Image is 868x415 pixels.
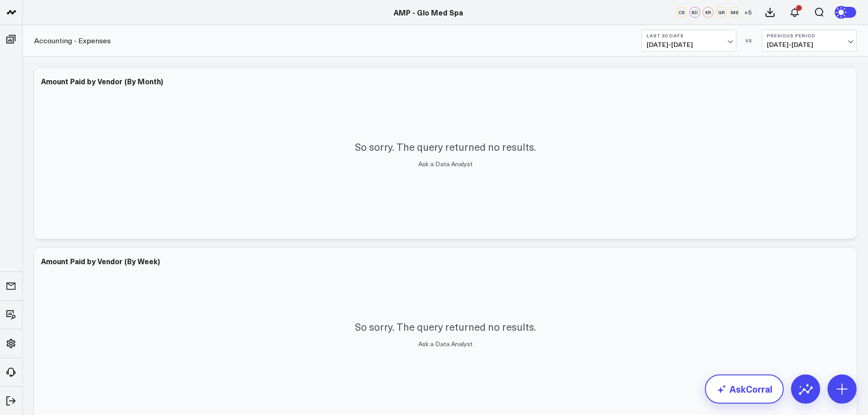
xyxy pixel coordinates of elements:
[741,38,757,43] div: VS
[34,36,111,46] a: Accounting - Expenses
[716,7,727,18] div: GR
[647,41,731,48] span: [DATE] - [DATE]
[41,76,163,86] div: Amount Paid by Vendor (By Month)
[676,7,687,18] div: CS
[41,256,160,266] div: Amount Paid by Vendor (By Week)
[355,140,536,154] p: So sorry. The query returned no results.
[744,9,752,15] span: + 5
[767,33,852,38] b: Previous Period
[703,7,714,18] div: KR
[742,7,753,18] button: +5
[762,30,857,51] button: Previous Period[DATE]-[DATE]
[705,374,784,404] a: AskCorral
[418,339,473,348] a: Ask a Data Analyst
[796,5,802,11] div: 1
[647,33,731,38] b: Last 30 Days
[418,159,473,168] a: Ask a Data Analyst
[355,320,536,333] p: So sorry. The query returned no results.
[729,7,740,18] div: MS
[394,7,463,17] a: AMP - Glo Med Spa
[642,30,736,51] button: Last 30 Days[DATE]-[DATE]
[689,7,700,18] div: KD
[767,41,852,48] span: [DATE] - [DATE]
